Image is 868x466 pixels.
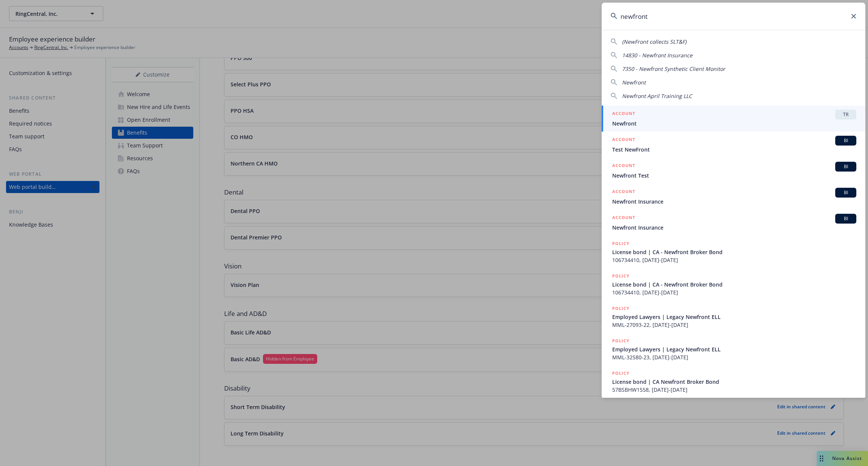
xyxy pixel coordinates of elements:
span: 106734410, [DATE]-[DATE] [612,288,856,296]
input: Search... [602,3,865,30]
span: Newfront Test [612,172,856,179]
span: TR [838,111,853,118]
a: POLICYEmployed Lawyers | Legacy Newfront ELLMML-32580-23, [DATE]-[DATE] [602,333,865,365]
a: ACCOUNTBINewfront Insurance [602,210,865,236]
span: 106734410, [DATE]-[DATE] [612,256,856,264]
h5: ACCOUNT [612,214,635,223]
h5: POLICY [612,369,630,377]
h5: ACCOUNT [612,188,635,197]
span: Employed Lawyers | Legacy Newfront ELL [612,345,856,353]
a: ACCOUNTTRNewfront [602,106,865,132]
a: POLICYLicense bond | CA - Newfront Broker Bond106734410, [DATE]-[DATE] [602,268,865,300]
span: (NewFront collects SLT&F) [622,38,686,45]
span: 14830 - Newfront Insurance [622,52,692,59]
h5: POLICY [612,240,630,247]
span: License bond | CA - Newfront Broker Bond [612,248,856,256]
span: Employed Lawyers | Legacy Newfront ELL [612,313,856,321]
h5: ACCOUNT [612,110,635,119]
h5: POLICY [612,337,630,345]
h5: ACCOUNT [612,136,635,145]
a: POLICYEmployed Lawyers | Legacy Newfront ELLMML-27093-22, [DATE]-[DATE] [602,300,865,333]
span: MML-27093-22, [DATE]-[DATE] [612,321,856,329]
span: Newfront April Training LLC [622,92,692,100]
span: MML-32580-23, [DATE]-[DATE] [612,353,856,361]
span: BI [838,215,853,222]
h5: ACCOUNT [612,162,635,171]
span: Test NewFront [612,146,856,153]
a: ACCOUNTBINewfront Insurance [602,184,865,210]
a: POLICYLicense bond | CA Newfront Broker Bond57BSBHW1558, [DATE]-[DATE] [602,365,865,398]
span: License bond | CA - Newfront Broker Bond [612,281,856,288]
h5: POLICY [612,305,630,312]
span: BI [838,137,853,144]
a: ACCOUNTBITest NewFront [602,132,865,158]
span: 57BSBHW1558, [DATE]-[DATE] [612,386,856,394]
span: Newfront [612,120,856,127]
h5: POLICY [612,272,630,280]
span: Newfront Insurance [612,224,856,231]
span: License bond | CA Newfront Broker Bond [612,378,856,386]
span: 7350 - Newfront Synthetic Client Monitor [622,65,725,72]
span: Newfront [622,79,646,86]
span: Newfront Insurance [612,198,856,205]
a: POLICYLicense bond | CA - Newfront Broker Bond106734410, [DATE]-[DATE] [602,236,865,268]
span: BI [838,189,853,196]
a: ACCOUNTBINewfront Test [602,158,865,184]
span: BI [838,163,853,170]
